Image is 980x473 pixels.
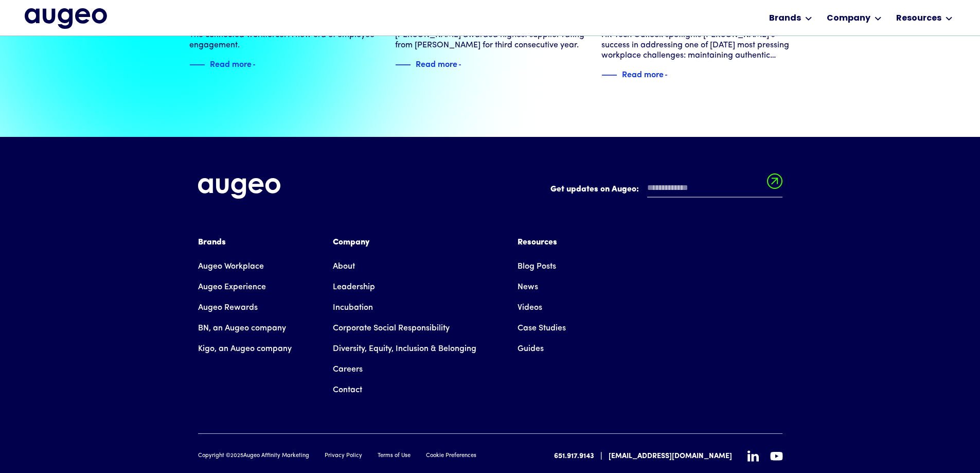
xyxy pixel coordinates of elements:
[767,173,782,195] input: Submit
[325,452,362,461] a: Privacy Policy
[622,67,664,80] div: Read more
[395,59,411,71] img: Blue decorative line
[518,277,538,297] a: News
[601,30,791,61] div: HR Tech Outlook spotlights [PERSON_NAME]'s success in addressing one of [DATE] most pressing work...
[769,12,801,25] div: Brands
[333,297,373,318] a: Incubation
[189,30,379,50] div: The connected workforce: A new era of employee engagement.
[416,57,457,69] div: Read more
[600,450,602,463] div: |
[25,8,107,30] a: home
[550,178,782,203] form: Email Form
[378,452,411,461] a: Terms of Use
[230,453,243,459] span: 2025
[458,59,474,71] img: Blue text arrow
[518,256,556,277] a: Blog Posts
[198,236,292,249] div: Brands
[518,318,566,339] a: Case Studies
[333,277,375,297] a: Leadership
[665,69,680,81] img: Blue text arrow
[554,451,594,462] a: 651.917.9143
[198,178,280,199] img: Augeo's full logo in white.
[189,59,205,71] img: Blue decorative line
[198,297,258,318] a: Augeo Rewards
[550,183,639,196] label: Get updates on Augeo:
[333,380,362,400] a: Contact
[827,12,870,25] div: Company
[198,339,292,359] a: Kigo, an Augeo company
[198,256,264,277] a: Augeo Workplace
[198,452,309,461] div: Copyright © Augeo Affinity Marketing
[333,256,355,277] a: About
[395,30,585,50] div: [PERSON_NAME] awarded highest supplier rating from [PERSON_NAME] for third consecutive year.
[601,69,617,81] img: Blue decorative line
[609,451,732,462] a: [EMAIL_ADDRESS][DOMAIN_NAME]
[198,318,286,339] a: BN, an Augeo company
[333,236,476,249] div: Company
[210,57,252,69] div: Read more
[518,236,566,249] div: Resources
[198,277,266,297] a: Augeo Experience
[518,339,544,359] a: Guides
[333,339,476,359] a: Diversity, Equity, Inclusion & Belonging
[426,452,476,461] a: Cookie Preferences
[253,59,268,71] img: Blue text arrow
[518,297,542,318] a: Videos
[333,318,450,339] a: Corporate Social Responsibility
[896,12,941,25] div: Resources
[333,359,363,380] a: Careers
